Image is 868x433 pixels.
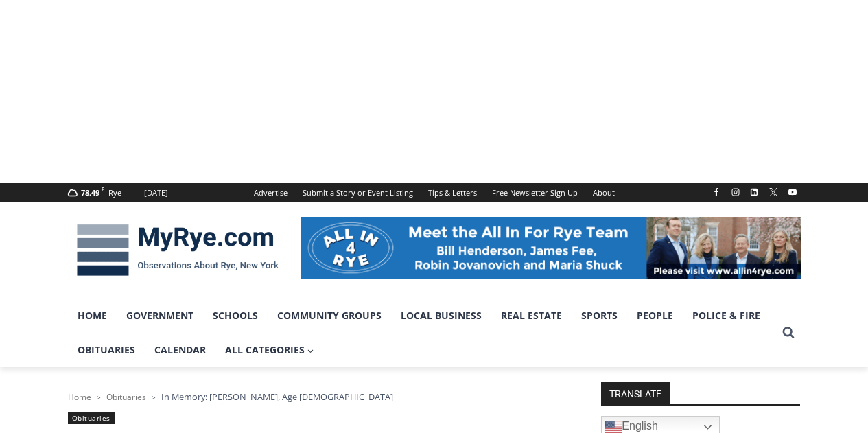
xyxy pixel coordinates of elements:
[491,299,572,333] a: Real Estate
[708,184,725,200] a: Facebook
[161,390,393,403] span: In Memory: [PERSON_NAME], Age [DEMOGRAPHIC_DATA]
[106,391,146,403] a: Obituaries
[81,187,99,198] span: 78.49
[97,393,101,402] span: >
[215,333,324,367] a: All Categories
[246,183,295,202] a: Advertise
[776,320,801,345] button: View Search Form
[391,299,491,333] a: Local Business
[108,187,121,199] div: Rye
[268,299,391,333] a: Community Groups
[203,299,268,333] a: Schools
[784,184,801,200] a: YouTube
[601,382,670,404] strong: TRANSLATE
[68,333,145,367] a: Obituaries
[295,183,421,202] a: Submit a Story or Event Listing
[144,187,168,199] div: [DATE]
[246,183,622,202] nav: Secondary Navigation
[683,299,770,333] a: Police & Fire
[102,185,104,193] span: F
[301,217,801,279] img: All in for Rye
[117,299,203,333] a: Government
[145,333,215,367] a: Calendar
[585,183,622,202] a: About
[68,391,91,403] a: Home
[484,183,585,202] a: Free Newsletter Sign Up
[572,299,627,333] a: Sports
[68,215,288,286] img: MyRye.com
[627,299,683,333] a: People
[225,342,314,358] span: All Categories
[68,299,776,368] nav: Primary Navigation
[421,183,484,202] a: Tips & Letters
[727,184,744,200] a: Instagram
[765,184,782,200] a: X
[152,393,156,402] span: >
[68,299,117,333] a: Home
[68,412,115,424] a: Obituaries
[746,184,762,200] a: Linkedin
[68,390,565,403] nav: Breadcrumbs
